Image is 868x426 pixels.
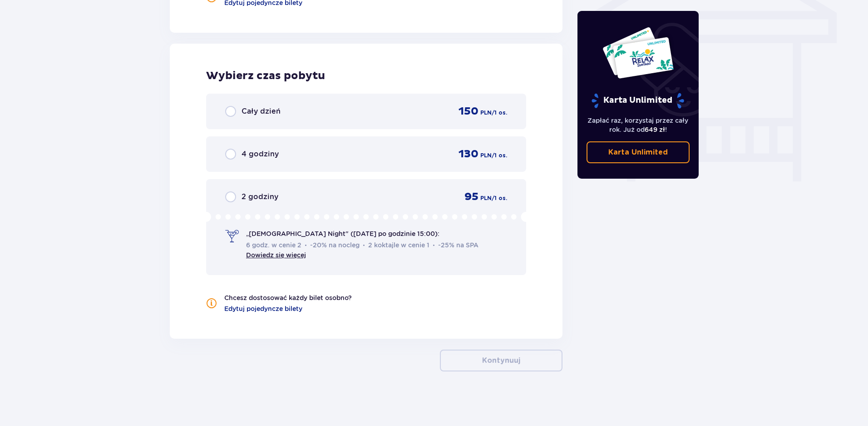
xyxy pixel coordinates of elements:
[242,192,278,202] p: 2 godziny
[246,229,439,238] p: „[DEMOGRAPHIC_DATA] Night" ([DATE] po godzinie 15:00):
[459,105,478,118] p: 150
[464,190,478,204] p: 95
[608,147,668,157] p: Karta Unlimited
[305,241,360,250] span: -20% na nocleg
[242,149,279,159] p: 4 godziny
[246,241,301,250] span: 6 godz. w cenie 2
[246,251,306,259] a: Dowiedz się więcej
[459,147,478,161] p: 130
[224,293,352,302] p: Chcesz dostosować każdy bilet osobno?
[480,109,492,117] p: PLN
[224,304,302,313] a: Edytuj pojedyncze bilety
[492,109,507,117] p: / 1 os.
[587,141,690,163] a: Karta Unlimited
[492,194,507,202] p: / 1 os.
[591,93,685,109] p: Karta Unlimited
[206,69,526,83] p: Wybierz czas pobytu
[480,194,492,202] p: PLN
[242,106,281,116] p: Cały dzień
[480,151,492,160] p: PLN
[587,116,690,134] p: Zapłać raz, korzystaj przez cały rok. Już od !
[433,241,478,250] span: -25% na SPA
[492,151,507,160] p: / 1 os.
[482,356,520,366] p: Kontynuuj
[645,126,665,133] span: 649 zł
[363,241,429,250] span: 2 koktajle w cenie 1
[440,350,562,371] button: Kontynuuj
